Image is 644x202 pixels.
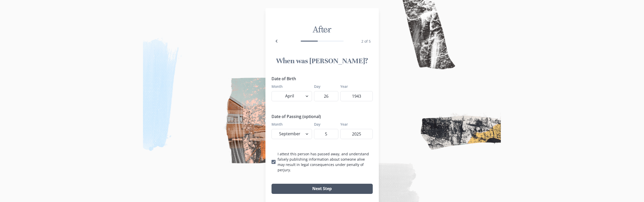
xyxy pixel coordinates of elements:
[361,39,371,44] span: 2 of 5
[272,184,373,194] button: Next Step
[272,84,309,89] label: Month
[340,84,370,89] label: Year
[340,122,370,127] label: Year
[314,122,335,127] label: Day
[278,151,373,173] p: I attest this person has passed away, and understand falsely publishing information about someone...
[272,122,309,127] label: Month
[272,56,373,65] h1: When was [PERSON_NAME]?
[272,113,370,120] legend: Date of Passing (optional)
[272,76,370,82] legend: Date of Birth
[272,36,282,46] button: Back
[314,84,335,89] label: Day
